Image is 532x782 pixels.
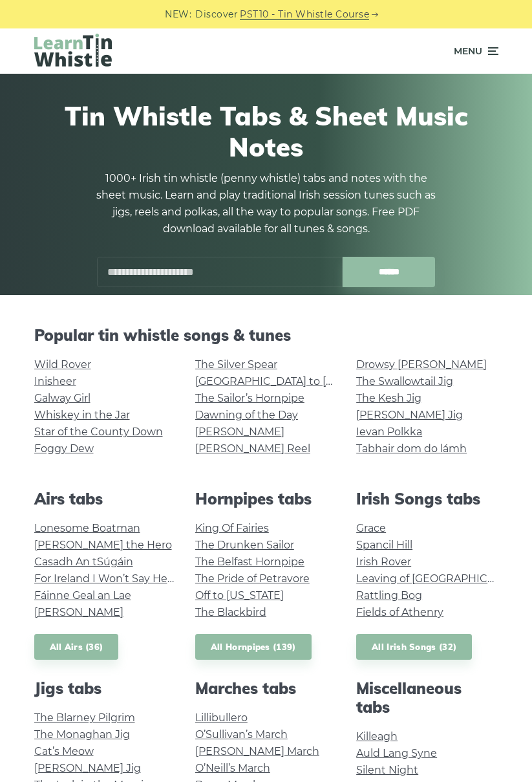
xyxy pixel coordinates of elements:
a: The Sailor’s Hornpipe [195,392,304,404]
a: The Blackbird [195,606,266,618]
h2: Airs tabs [34,490,176,508]
h1: Tin Whistle Tabs & Sheet Music Notes [34,100,498,162]
a: Off to [US_STATE] [195,589,284,602]
a: The Pride of Petravore [195,572,310,585]
a: Rattling Bog [356,589,422,602]
a: For Ireland I Won’t Say Her Name [34,572,206,585]
h2: Miscellaneous tabs [356,679,498,717]
a: [PERSON_NAME] [34,606,123,618]
a: Lillibullero [195,711,248,724]
a: The Monaghan Jig [34,728,130,741]
h2: Hornpipes tabs [195,490,337,508]
a: All Irish Songs (32) [356,634,472,660]
span: Menu [454,35,482,67]
a: Lonesome Boatman [34,522,140,534]
a: [PERSON_NAME] March [195,745,319,757]
a: The Drunken Sailor [195,539,294,551]
a: The Kesh Jig [356,392,421,404]
h2: Irish Songs tabs [356,490,498,508]
a: Cat’s Meow [34,745,94,757]
a: Tabhair dom do lámh [356,442,467,455]
h2: Jigs tabs [34,679,176,698]
a: [PERSON_NAME] Jig [34,762,141,774]
a: Grace [356,522,386,534]
a: Fields of Athenry [356,606,443,618]
a: Dawning of the Day [195,409,298,421]
a: Wild Rover [34,358,91,371]
a: Inisheer [34,375,76,387]
img: LearnTinWhistle.com [34,34,112,67]
a: Drowsy [PERSON_NAME] [356,358,487,371]
a: [GEOGRAPHIC_DATA] to [GEOGRAPHIC_DATA] [195,375,434,387]
h2: Popular tin whistle songs & tunes [34,326,498,345]
a: [PERSON_NAME] the Hero [34,539,172,551]
a: All Hornpipes (139) [195,634,312,660]
a: All Airs (36) [34,634,119,660]
a: King Of Fairies [195,522,269,534]
a: Star of the County Down [34,426,163,438]
a: [PERSON_NAME] Reel [195,442,310,455]
a: The Swallowtail Jig [356,375,453,387]
a: Killeagh [356,730,398,743]
a: O’Neill’s March [195,762,270,774]
a: Foggy Dew [34,442,94,455]
a: [PERSON_NAME] [195,426,284,438]
a: Galway Girl [34,392,90,404]
a: Casadh An tSúgáin [34,556,133,568]
a: Whiskey in the Jar [34,409,130,421]
a: [PERSON_NAME] Jig [356,409,463,421]
a: Ievan Polkka [356,426,422,438]
h2: Marches tabs [195,679,337,698]
a: Spancil Hill [356,539,412,551]
a: The Belfast Hornpipe [195,556,304,568]
a: Irish Rover [356,556,411,568]
a: O’Sullivan’s March [195,728,288,741]
a: The Blarney Pilgrim [34,711,135,724]
a: Leaving of [GEOGRAPHIC_DATA] [356,572,523,585]
a: Fáinne Geal an Lae [34,589,131,602]
p: 1000+ Irish tin whistle (penny whistle) tabs and notes with the sheet music. Learn and play tradi... [92,170,441,237]
a: Auld Lang Syne [356,747,437,759]
a: Silent Night [356,764,418,776]
a: The Silver Spear [195,358,277,371]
